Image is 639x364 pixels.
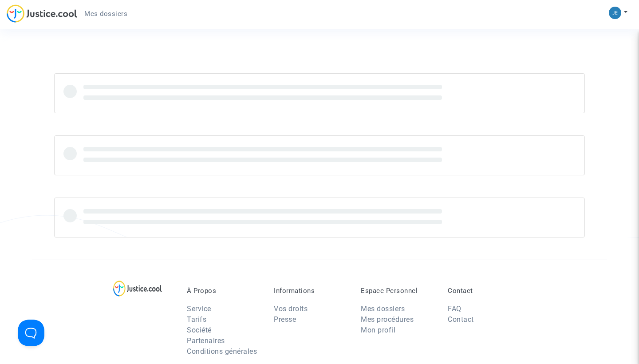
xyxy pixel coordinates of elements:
img: logo-lg.svg [113,281,162,297]
a: Tarifs [187,315,206,324]
a: Mes dossiers [361,305,405,313]
p: Contact [448,287,521,295]
p: Informations [274,287,347,295]
p: Espace Personnel [361,287,434,295]
a: Mes dossiers [77,7,134,20]
a: FAQ [448,305,461,313]
a: Partenaires [187,336,225,345]
img: jc-logo.svg [7,4,77,23]
span: Mes dossiers [84,10,127,18]
a: Conditions générales [187,347,257,356]
a: Mes procédures [361,315,414,324]
a: Presse [274,315,296,324]
a: Service [187,305,211,313]
a: Vos droits [274,305,308,313]
iframe: Help Scout Beacon - Open [18,320,44,346]
img: 519aa1b5de5ceb47801ecd341d53d6a4 [609,7,621,19]
p: À Propos [187,287,260,295]
a: Mon profil [361,326,395,334]
a: Contact [448,315,474,324]
a: Société [187,326,212,334]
